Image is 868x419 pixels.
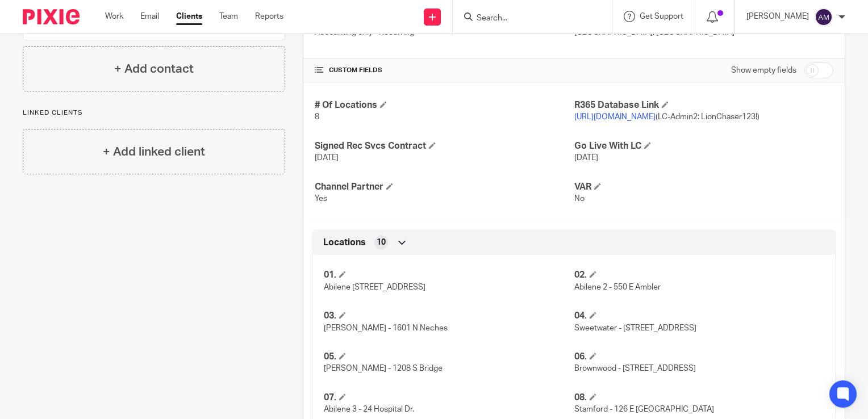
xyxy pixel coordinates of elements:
[574,113,656,121] a: [URL][DOMAIN_NAME]
[315,195,327,203] span: Yes
[746,11,809,22] p: [PERSON_NAME]
[140,11,159,22] a: Email
[574,324,696,332] span: Sweetwater - [STREET_ADDRESS]
[176,11,202,22] a: Clients
[574,154,598,162] span: [DATE]
[324,392,574,404] h4: 07.
[574,99,833,111] h4: R365 Database Link
[574,364,696,372] span: Brownwood - [STREET_ADDRESS]
[219,11,238,22] a: Team
[324,364,443,372] span: [PERSON_NAME] - 1208 S Bridge
[574,140,833,152] h4: Go Live With LC
[323,237,366,249] span: Locations
[574,351,824,363] h4: 06.
[315,99,574,111] h4: # Of Locations
[23,108,285,118] p: Linked clients
[574,195,585,203] span: No
[574,392,824,404] h4: 08.
[315,113,319,121] span: 8
[574,405,714,413] span: Stamford - 126 E [GEOGRAPHIC_DATA]
[105,11,123,22] a: Work
[315,66,574,75] h4: CUSTOM FIELDS
[574,113,759,121] span: (LC-Admin2: LionChaser123!)
[23,9,80,24] img: Pixie
[255,11,283,22] a: Reports
[377,237,386,248] span: 10
[815,8,833,26] img: svg%3E
[103,143,205,161] h4: + Add linked client
[324,283,425,291] span: Abilene [STREET_ADDRESS]
[574,269,824,281] h4: 02.
[315,181,574,193] h4: Channel Partner
[574,283,661,291] span: Abilene 2 - 550 E Ambler
[324,310,574,322] h4: 03.
[324,324,448,332] span: [PERSON_NAME] - 1601 N Neches
[315,140,574,152] h4: Signed Rec Svcs Contract
[574,310,824,322] h4: 04.
[315,154,339,162] span: [DATE]
[324,351,574,363] h4: 05.
[114,60,194,78] h4: + Add contact
[324,405,414,413] span: Abilene 3 - 24 Hospital Dr.
[324,269,574,281] h4: 01.
[731,65,796,76] label: Show empty fields
[475,14,578,24] input: Search
[574,181,833,193] h4: VAR
[640,12,683,20] span: Get Support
